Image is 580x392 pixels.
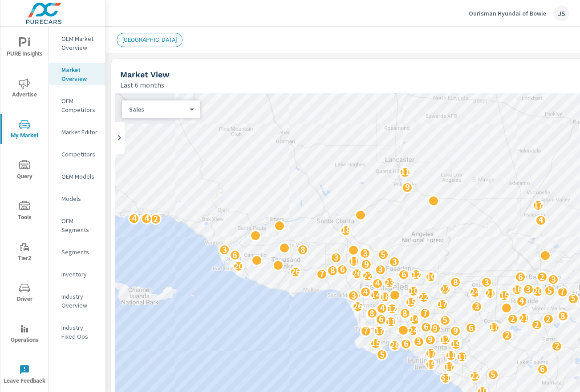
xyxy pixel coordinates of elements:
[424,321,429,332] p: 6
[405,182,410,192] p: 9
[300,244,305,255] p: 8
[491,369,495,380] p: 5
[49,321,105,343] div: Industry Fixed Ops
[400,167,410,177] p: 11
[379,314,384,324] p: 6
[49,170,105,183] div: OEM Models
[61,65,98,83] p: Market Overview
[539,272,544,282] p: 2
[505,330,510,340] p: 2
[411,269,421,280] p: 12
[526,284,531,295] p: 3
[484,277,489,288] p: 3
[560,286,565,297] p: 7
[49,192,105,205] div: Models
[353,301,363,312] p: 26
[485,288,495,299] p: 21
[3,160,46,182] span: Query
[469,9,546,17] p: Ourisman Hyundai of Bowie
[533,200,543,211] p: 17
[3,201,46,223] span: Tools
[457,352,467,362] p: 11
[349,256,359,267] p: 11
[489,321,499,332] p: 17
[438,299,447,309] p: 17
[330,265,335,276] p: 8
[61,150,98,159] p: Competitors
[129,105,186,113] p: Sales
[3,242,46,264] span: Tier2
[451,339,461,349] p: 19
[540,364,545,374] p: 6
[364,259,369,270] p: 9
[512,284,522,295] p: 16
[369,308,374,319] p: 8
[371,290,381,300] p: 14
[426,348,436,359] p: 17
[446,350,456,360] p: 11
[560,311,565,321] p: 8
[49,268,105,281] div: Inventory
[49,245,105,259] div: Segments
[3,37,46,59] span: PURE Insights
[153,214,158,224] p: 2
[363,287,368,297] p: 4
[61,172,98,181] p: OEM Models
[385,277,394,288] p: 23
[222,244,227,255] p: 3
[538,215,543,225] p: 4
[519,296,524,306] p: 4
[402,308,407,319] p: 8
[475,301,479,312] p: 3
[3,119,46,141] span: My Market
[341,225,351,236] p: 18
[546,314,551,324] p: 2
[426,359,436,370] p: 19
[61,34,98,52] p: OEM Market Overview
[49,32,105,54] div: OEM Market Overview
[444,361,454,372] p: 17
[408,325,418,336] p: 24
[291,266,300,277] p: 26
[404,338,409,349] p: 6
[409,285,418,296] p: 10
[61,216,98,234] p: OEM Segments
[453,277,458,288] p: 8
[381,249,385,260] p: 5
[3,324,46,345] span: Operations
[334,252,339,263] p: 3
[61,96,98,114] p: OEM Competitors
[363,270,373,281] p: 22
[510,313,515,324] p: 2
[232,250,237,260] p: 6
[470,287,480,297] p: 24
[499,290,509,301] p: 15
[61,323,98,341] p: Industry Fixed Ops
[49,214,105,236] div: OEM Segments
[551,274,556,285] p: 3
[410,314,420,324] p: 14
[380,349,385,360] p: 5
[49,63,105,85] div: Market Overview
[469,323,474,333] p: 6
[352,268,362,279] p: 26
[49,125,105,139] div: Market Editor
[440,284,450,295] p: 22
[386,316,396,327] p: 11
[440,334,450,345] p: 12
[378,264,383,275] p: 3
[49,290,105,312] div: Industry Overview
[132,213,137,224] p: 4
[61,248,98,256] p: Segments
[533,286,543,296] p: 20
[419,292,429,302] p: 22
[406,297,416,308] p: 15
[340,264,345,275] p: 6
[519,313,529,324] p: 21
[571,293,576,304] p: 5
[120,80,164,90] p: Last 6 months
[49,94,105,116] div: OEM Competitors
[390,340,400,350] p: 28
[61,292,98,310] p: Industry Overview
[61,128,98,136] p: Market Editor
